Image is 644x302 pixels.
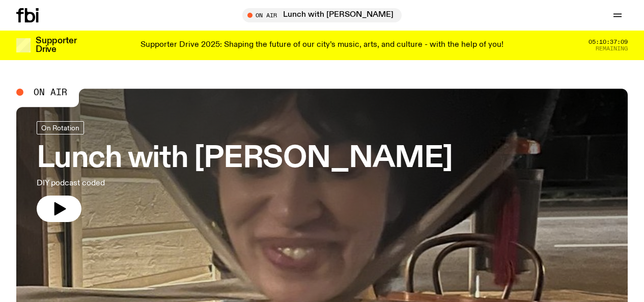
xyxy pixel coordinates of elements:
[34,88,67,97] span: On Air
[37,177,297,189] p: DIY podcast coded
[37,121,453,222] a: Lunch with [PERSON_NAME]DIY podcast coded
[37,145,453,173] h3: Lunch with [PERSON_NAME]
[589,39,628,45] span: 05:10:37:09
[37,121,84,134] a: On Rotation
[41,124,79,132] span: On Rotation
[141,41,503,50] p: Supporter Drive 2025: Shaping the future of our city’s music, arts, and culture - with the help o...
[242,8,402,22] button: On AirLunch with [PERSON_NAME]
[36,37,76,54] h3: Supporter Drive
[596,46,628,51] span: Remaining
